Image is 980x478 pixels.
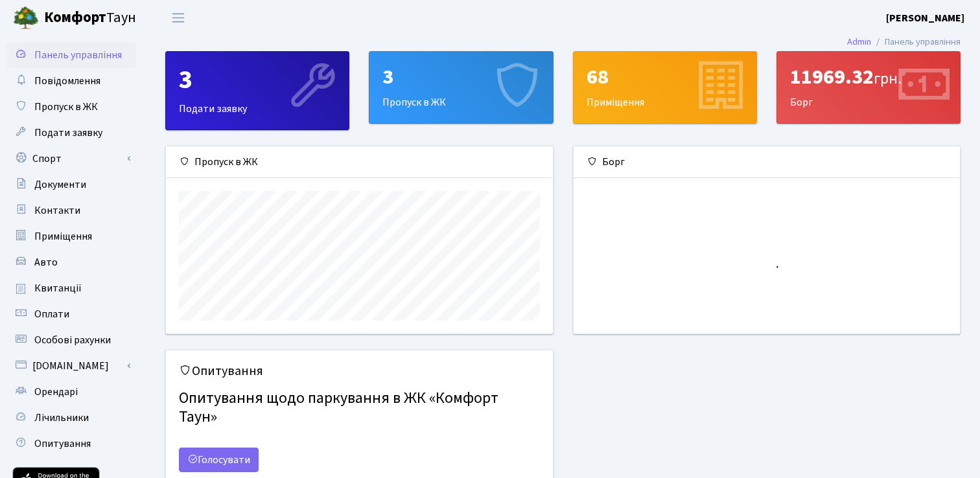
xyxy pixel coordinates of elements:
span: Подати заявку [34,126,102,140]
img: logo.png [13,5,39,31]
div: Борг [574,146,961,178]
div: 11969.32 [790,65,947,89]
b: Комфорт [44,7,106,28]
span: Панель управління [34,48,122,62]
span: Авто [34,255,58,269]
h4: Опитування щодо паркування в ЖК «Комфорт Таун» [179,384,540,432]
a: Документи [6,172,136,198]
nav: breadcrumb [828,28,980,56]
span: Приміщення [34,229,92,244]
a: Панель управління [6,42,136,68]
a: Квитанції [6,275,136,301]
button: Переключити навігацію [162,7,194,28]
span: Оплати [34,307,69,321]
span: Лічильники [34,411,89,425]
span: Контакти [34,203,80,218]
a: Опитування [6,431,136,457]
a: Спорт [6,146,136,172]
div: Пропуск в ЖК [166,146,553,178]
div: Борг [777,52,960,123]
a: Приміщення [6,223,136,249]
span: грн. [874,67,902,90]
a: Орендарі [6,379,136,405]
div: 3 [179,65,336,96]
a: Admin [847,35,871,49]
a: [PERSON_NAME] [886,10,964,26]
b: [PERSON_NAME] [886,11,964,25]
a: Особові рахунки [6,327,136,353]
li: Панель управління [871,35,961,49]
span: Квитанції [34,281,82,295]
span: Особові рахунки [34,333,111,347]
span: Таун [44,7,136,29]
a: [DOMAIN_NAME] [6,353,136,379]
h5: Опитування [179,363,540,379]
div: 68 [587,65,743,89]
a: Авто [6,249,136,275]
a: 3Подати заявку [165,51,349,130]
div: Пропуск в ЖК [369,52,552,123]
a: 3Пропуск в ЖК [369,51,553,124]
a: 68Приміщення [573,51,757,124]
a: Повідомлення [6,68,136,94]
div: Подати заявку [166,52,349,130]
div: 3 [382,65,539,89]
span: Орендарі [34,385,78,399]
a: Подати заявку [6,120,136,146]
span: Повідомлення [34,74,100,88]
a: Лічильники [6,405,136,431]
div: Приміщення [574,52,756,123]
a: Оплати [6,301,136,327]
a: Пропуск в ЖК [6,94,136,120]
span: Опитування [34,437,91,451]
span: Документи [34,177,86,192]
a: Голосувати [179,448,259,472]
a: Контакти [6,198,136,223]
span: Пропуск в ЖК [34,100,98,114]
